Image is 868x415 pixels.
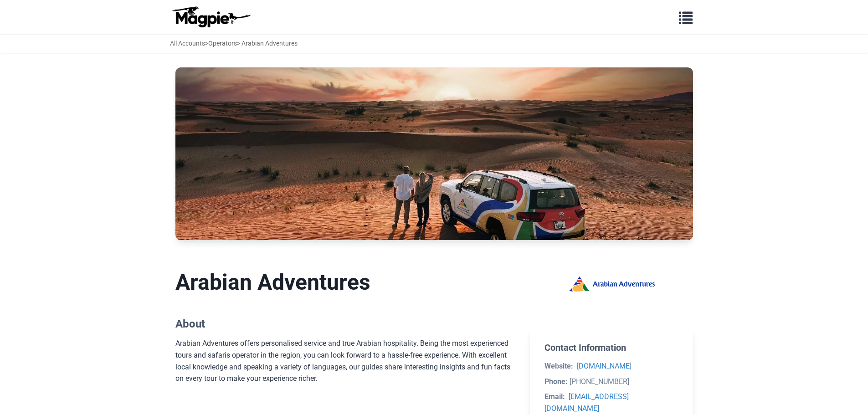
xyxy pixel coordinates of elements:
img: Arabian Adventures logo [568,269,655,298]
strong: Email: [544,392,565,401]
a: [EMAIL_ADDRESS][DOMAIN_NAME] [544,392,629,413]
li: [PHONE_NUMBER] [544,376,678,388]
a: All Accounts [170,40,205,47]
img: Arabian Adventures banner [175,67,693,240]
img: logo-ab69f6fb50320c5b225c76a69d11143b.png [170,6,252,28]
div: > > Arabian Adventures [170,38,298,48]
strong: Phone: [544,377,568,386]
a: [DOMAIN_NAME] [577,362,632,370]
strong: Website: [544,362,573,370]
a: Operators [208,40,237,47]
h2: Contact Information [544,342,678,353]
div: Arabian Adventures offers personalised service and true Arabian hospitality. Being the most exper... [175,338,516,408]
h2: About [175,318,516,331]
h1: Arabian Adventures [175,269,516,296]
